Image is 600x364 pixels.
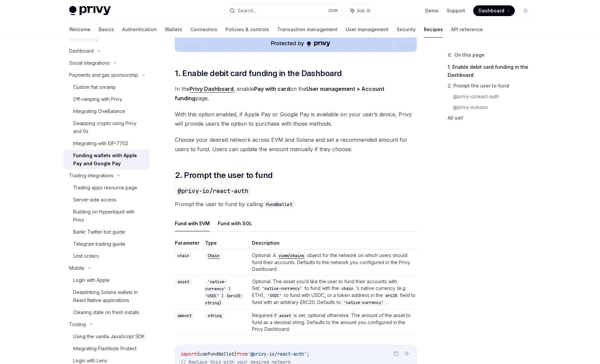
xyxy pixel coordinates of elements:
a: Wallets [165,21,182,38]
code: 'native-currency' | 'USDC' | {erc20: string} [205,279,243,306]
code: viem/chains [276,252,307,259]
td: Optional. The asset you’d like the user to fund their accounts with. Set to fund with the ’s nati... [249,276,417,309]
div: Integrating OneBalance [73,107,125,115]
div: Using the vanilla JavaScript SDK [73,332,145,341]
div: Server-side access [73,196,116,204]
div: Tooling [69,320,86,328]
code: Chain [205,252,222,259]
code: amount [175,312,194,319]
td: Optional. A object for the network on which users should fund their accounts. Defaults to the net... [249,249,417,276]
span: '@privy-io/react-auth' [248,351,307,357]
div: Trading apps resource page [73,184,137,192]
code: fundWallet [263,201,295,208]
div: Limit orders [73,252,99,260]
a: Custom fiat onramp [64,81,150,93]
span: 1. Enable debit card funding in the Dashboard [175,68,342,79]
th: Type [202,240,249,249]
div: Clearing state on fresh installs [73,308,139,316]
a: 1. Enable debit card funding in the Dashboard [448,62,536,80]
a: @privy-io/react-auth [453,91,536,102]
span: 2. Prompt the user to fund [175,170,272,181]
button: Search...CtrlK [225,5,342,17]
span: Ctrl K [328,8,338,13]
a: Integrating Flashbots Protect [64,343,150,355]
a: Basics [99,21,114,38]
a: Swapping crypto using Privy and 0x [64,117,150,137]
button: Fund with SOL [218,216,252,231]
a: Server-side access [64,194,150,206]
span: In the , enable on the page. [175,84,417,103]
div: Payments and gas sponsorship [69,71,138,79]
div: Telegram trading guide [73,240,125,248]
button: Copy the contents from the code block [392,349,400,358]
span: useFundWallet [199,351,234,357]
a: API reference [451,21,483,38]
div: Funding wallets with Apple Pay and Google Pay [73,151,146,168]
div: Social integrations [69,59,110,67]
th: Description [249,240,417,249]
a: Authentication [122,21,157,38]
span: ; [307,351,309,357]
code: chain [339,285,356,292]
span: } [234,351,237,357]
a: Dashboard [473,5,515,16]
a: Connectors [190,21,217,38]
a: Security [397,21,416,38]
a: Clearing state on fresh installs [64,306,150,318]
a: All set! [448,113,536,123]
a: Bankr Twitter bot guide [64,226,150,238]
span: Dashboard [479,7,504,14]
button: Ask AI [402,349,411,358]
a: Demo [425,7,439,14]
div: Custom fiat onramp [73,83,116,91]
th: Parameter [175,240,202,249]
button: Fund with EVM [175,216,210,231]
code: chain [175,252,192,259]
div: Building on Hyperliquid with Privy [73,208,146,224]
a: Welcome [69,21,91,38]
img: light logo [69,6,111,15]
div: Bankr Twitter bot guide [73,228,125,236]
a: @privy-io/expo [453,102,536,113]
td: Required if is set, optional otherwise. The amount of the asset to fund as a decimal string. Defa... [249,309,417,336]
span: Choose your desired network across EVM and Solana and set a recommended amount for users to fund.... [175,135,417,154]
div: Integrating Flashbots Protect [73,345,137,353]
div: Swapping crypto using Privy and 0x [73,119,146,135]
a: Chain [205,252,222,258]
button: Ask AI [346,5,375,17]
a: Transaction management [277,21,338,38]
a: Limit orders [64,250,150,262]
a: Building on Hyperliquid with Privy [64,206,150,226]
code: asset [175,279,192,285]
div: Login with Apple [73,276,110,284]
a: viem/chains [276,252,307,258]
span: import [181,351,197,357]
a: Using the vanilla JavaScript SDK [64,330,150,343]
code: 'USDC' [265,292,284,299]
a: Policies & controls [226,21,269,38]
a: Support [447,7,465,14]
a: Privy Dashboard [190,85,234,93]
div: Off-ramping with Privy [73,95,122,103]
a: User management [346,21,389,38]
div: Trading integrations [69,172,113,180]
div: Dashboard [69,47,94,55]
div: Search... [238,7,256,15]
div: Integrating with EIP-7702 [73,139,128,147]
a: Deeplinking Solana wallets in React Native applications [64,286,150,306]
a: 2. Prompt the user to fund [448,80,536,91]
a: Funding wallets with Apple Pay and Google Pay [64,149,150,170]
code: 'native-currency' [341,299,386,306]
a: Integrating with EIP-7702 [64,137,150,149]
a: Integrating OneBalance [64,105,150,117]
code: erc20 [383,292,400,299]
a: Off-ramping with Privy [64,93,150,105]
strong: Pay with card [254,85,290,92]
a: Trading apps resource page [64,182,150,194]
span: With this option enabled, if Apple Pay or Google Pay is available on your user’s device, Privy wi... [175,110,417,128]
span: Ask AI [357,7,370,14]
a: Login with Apple [64,274,150,286]
code: @privy-io/react-auth [175,186,251,195]
code: asset [277,312,294,319]
code: 'native-currency' [259,285,305,292]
